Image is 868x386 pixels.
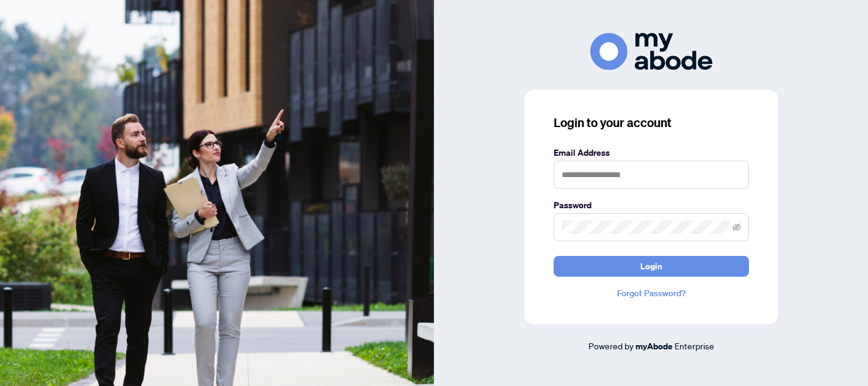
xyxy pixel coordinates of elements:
img: ma-logo [590,33,712,70]
span: eye-invisible [732,223,741,231]
a: myAbode [635,340,673,353]
h3: Login to your account [554,114,749,131]
span: Login [640,257,662,276]
a: Forgot Password? [554,286,749,300]
button: Login [554,256,749,277]
span: Enterprise [675,340,714,351]
span: Powered by [588,340,634,351]
label: Email Address [554,146,749,159]
label: Password [554,198,749,212]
